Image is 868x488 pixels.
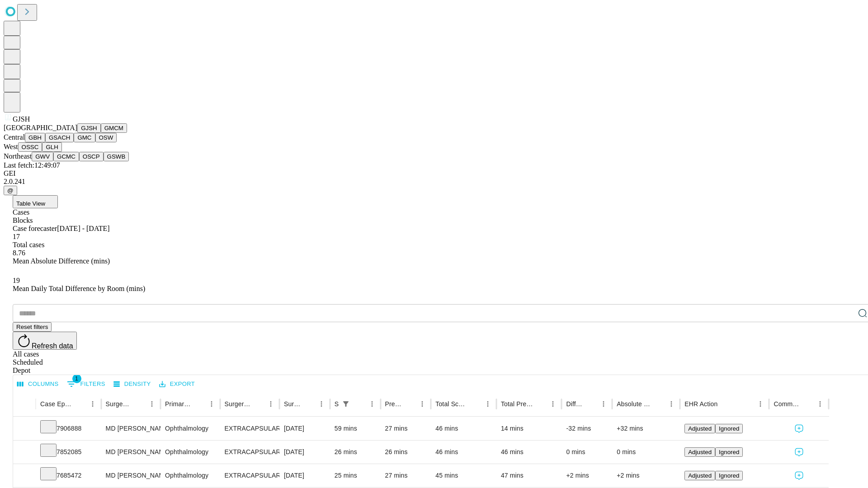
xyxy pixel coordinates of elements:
span: Ignored [719,449,739,455]
div: Comments [774,400,800,408]
span: Adjusted [688,472,712,479]
button: Menu [547,398,559,410]
div: Total Scheduled Duration [435,400,468,408]
button: Sort [193,398,205,410]
div: MD [PERSON_NAME] [106,417,156,440]
div: 59 mins [335,417,376,440]
div: MD [PERSON_NAME] [106,464,156,487]
button: GMC [74,133,95,142]
div: 7852085 [40,441,97,464]
div: [DATE] [284,464,325,487]
button: Menu [205,398,218,410]
span: Adjusted [688,425,712,432]
button: Sort [403,398,416,410]
span: West [4,143,18,150]
div: 27 mins [385,464,427,487]
div: 7906888 [40,417,97,440]
button: Menu [315,398,328,410]
button: Menu [665,398,678,410]
div: Difference [566,400,584,408]
button: Ignored [715,471,743,480]
div: 46 mins [435,441,492,464]
div: [DATE] [284,417,325,440]
div: +2 mins [566,464,608,487]
span: 1 [72,374,81,383]
span: Last fetch: 12:49:07 [4,161,60,169]
div: 46 mins [435,417,492,440]
button: Menu [754,398,767,410]
div: Scheduled In Room Duration [335,400,339,408]
button: Menu [86,398,99,410]
div: 45 mins [435,464,492,487]
button: Adjusted [684,424,715,433]
button: Show filters [340,398,352,410]
button: Sort [133,398,146,410]
span: Reset filters [16,324,48,330]
div: Surgeon Name [106,400,132,408]
div: 14 mins [501,417,557,440]
span: Ignored [719,472,739,479]
button: Sort [585,398,597,410]
button: Expand [18,445,31,460]
span: Total cases [13,241,44,249]
button: Select columns [15,377,61,391]
button: Export [157,377,197,391]
button: Menu [597,398,610,410]
div: 47 mins [501,464,557,487]
div: 7685472 [40,464,97,487]
button: GMCM [101,123,127,133]
span: Ignored [719,425,739,432]
div: 2.0.241 [4,178,864,186]
div: Surgery Name [225,400,251,408]
div: 0 mins [617,441,675,464]
div: GEI [4,169,864,178]
span: Table View [16,200,45,207]
span: Central [4,133,25,141]
div: Ophthalmology [165,464,215,487]
div: [DATE] [284,441,325,464]
div: 46 mins [501,441,557,464]
span: GJSH [13,115,30,123]
span: Northeast [4,152,32,160]
span: 8.76 [13,249,25,257]
span: Refresh data [32,342,73,350]
span: Mean Absolute Difference (mins) [13,257,110,265]
span: Mean Daily Total Difference by Room (mins) [13,285,145,292]
button: Ignored [715,424,743,433]
div: Primary Service [165,400,191,408]
button: OSW [95,133,117,142]
div: EXTRACAPSULAR CATARACT REMOVAL WITH [MEDICAL_DATA] [225,417,275,440]
span: 17 [13,233,20,240]
button: Ignored [715,447,743,457]
div: -32 mins [566,417,608,440]
button: GSWB [104,152,129,161]
div: Case Epic Id [40,400,73,408]
div: Ophthalmology [165,417,215,440]
button: Sort [252,398,264,410]
button: Density [111,377,153,391]
button: Sort [353,398,366,410]
button: Sort [652,398,665,410]
div: Ophthalmology [165,441,215,464]
button: @ [4,186,17,195]
button: Menu [416,398,429,410]
button: OSSC [18,142,42,152]
button: Sort [534,398,547,410]
div: 26 mins [385,441,427,464]
button: Expand [18,468,31,484]
div: Predicted In Room Duration [385,400,403,408]
div: Absolute Difference [617,400,651,408]
div: 0 mins [566,441,608,464]
button: GJSH [77,123,101,133]
span: Case forecaster [13,225,57,232]
button: Sort [801,398,814,410]
button: GWV [32,152,53,161]
div: MD [PERSON_NAME] [106,441,156,464]
span: [DATE] - [DATE] [57,225,109,232]
button: OSCP [79,152,104,161]
button: Table View [13,195,58,208]
button: Menu [264,398,277,410]
div: 27 mins [385,417,427,440]
button: Menu [814,398,826,410]
div: 25 mins [335,464,376,487]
